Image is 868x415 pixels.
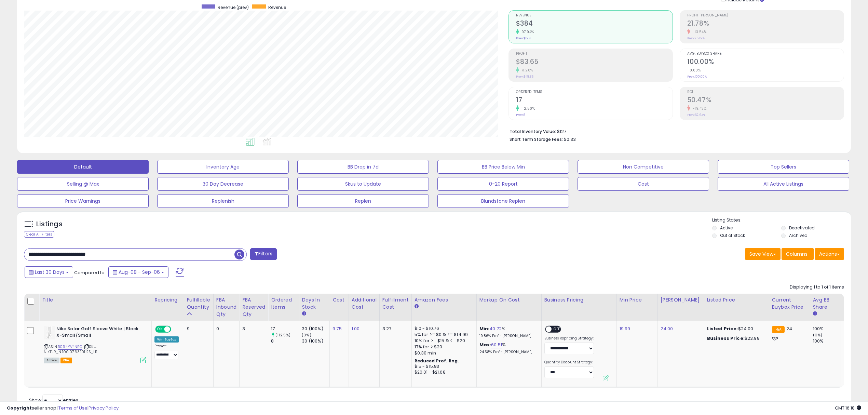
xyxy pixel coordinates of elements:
div: FBA inbound Qty [216,296,237,318]
button: All Active Listings [718,177,849,191]
small: Prev: $194 [516,36,531,40]
b: Nike Solar Golf Sleeve White | Black X-Small/Small [56,326,139,340]
div: 30 (100%) [302,338,329,344]
div: Min Price [620,296,655,304]
div: % [479,342,536,354]
label: Active [720,225,733,231]
small: Amazon Fees. [415,304,419,310]
span: ROI [687,90,844,94]
button: Columns [782,248,814,260]
span: FBA [60,358,72,363]
li: $127 [510,127,839,135]
b: Reduced Prof. Rng. [415,358,459,364]
div: 3 [242,326,263,332]
b: Min: [479,325,490,332]
div: ASIN: [44,326,146,362]
div: Days In Stock [302,296,327,311]
button: Cost [578,177,709,191]
div: $20.01 - $21.68 [415,370,471,375]
button: Price Warnings [17,194,149,208]
button: Skus to Update [297,177,429,191]
span: Avg. Buybox Share [687,52,844,56]
div: $15 - $15.83 [415,364,471,370]
a: 19.99 [620,325,630,332]
div: 30 (100%) [302,326,329,332]
div: Avg BB Share [813,296,838,311]
img: 1148mc8YpeL._SL40_.jpg [44,326,55,339]
div: $0.30 min [415,350,471,356]
p: 19.86% Profit [PERSON_NAME] [479,334,536,338]
div: Repricing [154,296,181,304]
b: Short Term Storage Fees: [510,136,563,142]
label: Deactivated [789,225,815,231]
div: 100% [813,338,841,344]
div: 0 [216,326,234,332]
div: 17 [271,326,299,332]
div: 100% [813,326,841,332]
small: Avg BB Share. [813,311,817,317]
small: 97.94% [519,29,534,35]
button: Inventory Age [157,160,289,174]
label: Business Repricing Strategy: [544,336,594,341]
span: ON [156,326,164,332]
span: 2025-10-7 16:18 GMT [835,405,861,411]
strong: Copyright [7,405,32,411]
div: Preset: [154,344,179,359]
button: 0-20 Report [437,177,569,191]
p: Listing States: [712,217,851,224]
small: 112.50% [519,106,535,111]
b: Max: [479,342,491,348]
label: Out of Stock [720,232,745,238]
div: Cost [333,296,346,304]
h2: $384 [516,19,673,29]
span: Last 30 Days [35,269,65,276]
h2: 50.47% [687,96,844,105]
small: Prev: 62.64% [687,113,705,117]
div: 5% for >= $0 & <= $14.99 [415,332,471,338]
div: Displaying 1 to 1 of 1 items [790,284,844,291]
span: Ordered Items [516,90,673,94]
button: Top Sellers [718,160,849,174]
span: Aug-08 - Sep-06 [119,269,160,276]
button: Blundstone Replen [437,194,569,208]
div: $10 - $10.76 [415,326,471,332]
small: FBA [772,326,785,333]
span: Profit [516,52,673,56]
button: Filters [250,248,277,260]
button: Actions [815,248,844,260]
div: $24.00 [707,326,764,332]
label: Quantity Discount Strategy: [544,360,594,365]
a: 1.00 [352,325,360,332]
a: 60.51 [491,342,502,348]
a: Terms of Use [58,405,87,411]
h2: $83.65 [516,58,673,67]
div: Listed Price [707,296,766,304]
div: seller snap | | [7,405,119,412]
th: The percentage added to the cost of goods (COGS) that forms the calculator for Min & Max prices. [476,294,541,321]
div: FBA Reserved Qty [242,296,265,318]
button: 30 Day Decrease [157,177,289,191]
small: 71.20% [519,68,533,73]
b: Listed Price: [707,325,738,332]
div: Fulfillment Cost [382,296,409,311]
button: Default [17,160,149,174]
span: $0.33 [564,136,576,143]
div: Current Buybox Price [772,296,807,311]
button: Replenish [157,194,289,208]
div: 8 [271,338,299,344]
small: (0%) [813,332,823,338]
div: Title [42,296,149,304]
b: Total Inventory Value: [510,129,556,134]
a: 24.00 [661,325,673,332]
small: (112.5%) [275,332,290,338]
div: Ordered Items [271,296,296,311]
div: Clear All Filters [24,231,54,238]
button: Aug-08 - Sep-06 [108,266,168,278]
a: 9.75 [333,325,342,332]
span: Compared to: [74,269,106,276]
div: Amazon Fees [415,296,474,304]
small: (0%) [302,332,311,338]
div: Additional Cost [352,296,377,311]
small: Days In Stock. [302,311,306,317]
a: B094YV4NBC [58,344,82,350]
